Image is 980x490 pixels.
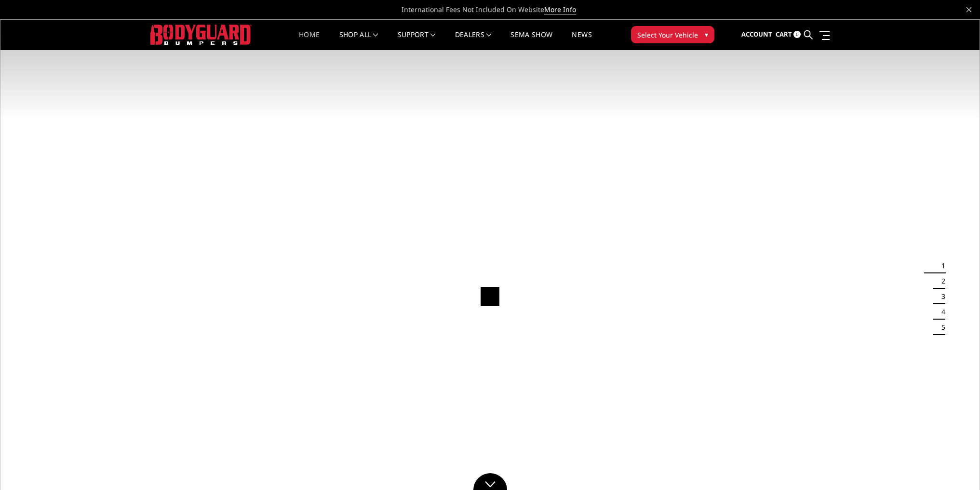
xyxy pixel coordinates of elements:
span: 0 [793,31,801,38]
button: 2 of 5 [936,273,945,289]
a: shop all [339,31,378,50]
span: Cart [776,30,792,39]
a: SEMA Show [510,31,552,50]
a: Support [398,31,436,50]
span: Account [741,30,772,39]
button: 3 of 5 [936,289,945,304]
a: News [572,31,591,50]
a: Home [299,31,320,50]
button: 5 of 5 [936,320,945,335]
button: 4 of 5 [936,304,945,320]
span: ▾ [705,29,708,39]
a: Dealers [455,31,492,50]
button: 1 of 5 [936,258,945,273]
button: Select Your Vehicle [631,26,714,43]
a: Click to Down [473,473,507,490]
span: Select Your Vehicle [637,30,698,40]
a: Account [741,22,772,48]
a: More Info [544,5,576,14]
a: Cart 0 [776,22,801,48]
img: BODYGUARD BUMPERS [150,25,252,44]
